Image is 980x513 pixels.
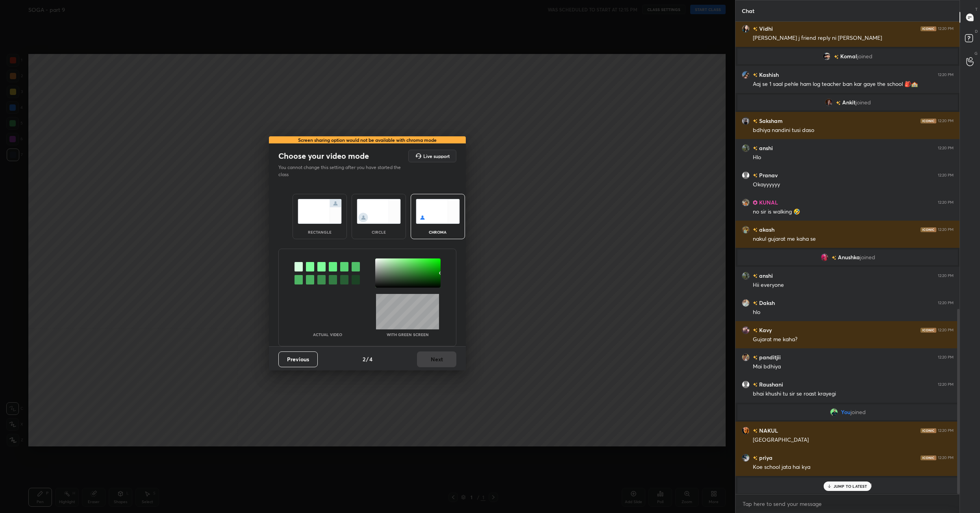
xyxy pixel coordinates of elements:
div: hlo [753,309,954,316]
h6: Raushani [758,380,783,388]
h6: NAKUL [758,426,778,435]
div: 12:20 PM [938,382,954,387]
div: Screen sharing option would not be available with chroma mode [269,136,466,143]
span: joined [855,99,871,106]
h4: 4 [369,355,372,363]
span: Anushka [837,254,860,260]
img: no-rating-badge.077c3623.svg [836,101,840,105]
img: no-rating-badge.077c3623.svg [753,328,758,333]
img: no-rating-badge.077c3623.svg [753,173,758,178]
div: Aaj se 1 saal pehle ham log teacher ban kar gaye the school 🎒🏫 [753,80,954,88]
img: no-rating-badge.077c3623.svg [753,456,758,460]
img: no-rating-badge.077c3623.svg [753,119,758,123]
h2: Choose your video mode [278,151,369,161]
img: default.png [742,171,750,179]
h6: Daksh [758,299,775,307]
div: 12:20 PM [938,227,954,232]
div: 12:20 PM [938,273,954,278]
img: no-rating-badge.077c3623.svg [831,256,836,260]
div: bdhiya nandini tusi daso [753,126,954,134]
h6: Kashish [758,71,779,79]
img: no-rating-badge.077c3623.svg [753,383,758,387]
div: 12:20 PM [938,146,954,151]
div: 12:20 PM [938,200,954,205]
img: iconic-dark.1390631f.png [921,455,936,460]
img: no-rating-badge.077c3623.svg [753,301,758,305]
h6: akash [758,225,774,234]
h4: / [366,355,369,363]
span: Ankit [842,99,855,106]
img: 3 [823,52,831,60]
img: 3 [742,117,750,125]
img: no-rating-badge.077c3623.svg [753,146,758,151]
div: Okayyyyyy [753,181,954,189]
button: Previous [278,351,318,367]
img: iconic-dark.1390631f.png [921,26,936,31]
h6: panditjii [758,353,781,361]
h6: Kavy [758,326,772,334]
img: chromaScreenIcon.c19ab0a0.svg [416,199,460,224]
div: [GEOGRAPHIC_DATA] [753,436,954,444]
img: no-rating-badge.077c3623.svg [753,73,758,77]
img: iconic-dark.1390631f.png [921,227,936,232]
img: 3 [824,99,832,106]
img: 9d560ee46d9f41c2ae29a65684aa2f09.jpg [742,353,750,361]
img: 3cfa13de77da4f0890a1ddbedf80e943.jpg [742,272,750,280]
img: no-rating-badge.077c3623.svg [753,429,758,433]
img: 3cfa13de77da4f0890a1ddbedf80e943.jpg [742,144,750,152]
h4: 2 [363,355,365,363]
div: 12:20 PM [938,173,954,178]
div: 12:20 PM [938,428,954,433]
p: Chat [735,0,761,21]
h6: priya [758,454,773,462]
img: a18bb9dc5933452ba8ffea1041890abe.jpg [742,199,750,206]
div: rectangle [304,230,335,234]
div: Hii everyone [753,281,954,289]
img: Learner_Badge_pro_50a137713f.svg [753,200,758,205]
div: 12:20 PM [938,355,954,360]
div: no sir is walking 🤣 [753,208,954,216]
p: JUMP TO LATEST [834,484,867,489]
span: Komal [840,53,857,59]
p: With green screen [387,333,429,336]
p: T [975,6,978,12]
h6: anshi [758,271,773,280]
div: Mai bdhiya [753,363,954,371]
span: joined [856,482,872,489]
div: Hlo [753,154,954,162]
img: iconic-dark.1390631f.png [921,119,936,123]
img: iconic-dark.1390631f.png [921,328,936,333]
span: joined [850,409,865,415]
p: You cannot change this setting after you have started the class [278,164,406,178]
img: iconic-dark.1390631f.png [921,428,936,433]
div: 12:20 PM [938,26,954,31]
img: no-rating-badge.077c3623.svg [753,228,758,232]
p: G [974,50,978,56]
p: D [975,28,978,34]
span: joined [860,254,875,260]
div: 12:20 PM [938,72,954,77]
p: Actual Video [313,333,342,336]
div: bhai khushi tu sir se roast krayegi [753,390,954,398]
img: no-rating-badge.077c3623.svg [753,274,758,278]
img: 34c2f5a4dc334ab99cba7f7ce517d6b6.jpg [830,408,837,416]
div: grid [735,22,960,494]
img: 6fa27dcddd77412a89ca1dece82448c3.jpg [742,299,750,307]
img: circleScreenIcon.acc0effb.svg [357,199,401,224]
img: default.png [742,381,750,388]
img: c985a0535e0e4d979bdf26a8f37e2e1e.jpg [820,253,828,261]
img: 097d70feef5f4117bcb63943c1b86f58.jpg [742,326,750,334]
div: chroma [422,230,454,234]
div: 12:20 PM [938,119,954,123]
img: c8ba3556b0e04b5fb880ee108da9895c.jpg [742,226,750,234]
img: no-rating-badge.077c3623.svg [834,55,839,59]
h6: Vidhi [758,24,773,33]
div: circle [363,230,395,234]
img: no-rating-badge.077c3623.svg [753,355,758,360]
h6: anshi [758,144,773,152]
div: 12:20 PM [938,455,954,460]
img: 3 [823,481,831,489]
img: 17d04622bc094a49a95992625a4ed699.jpg [742,71,750,79]
img: 7648c261858c48df894a56369eb6113f.jpg [742,25,750,33]
h6: KUNAL [758,198,778,206]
